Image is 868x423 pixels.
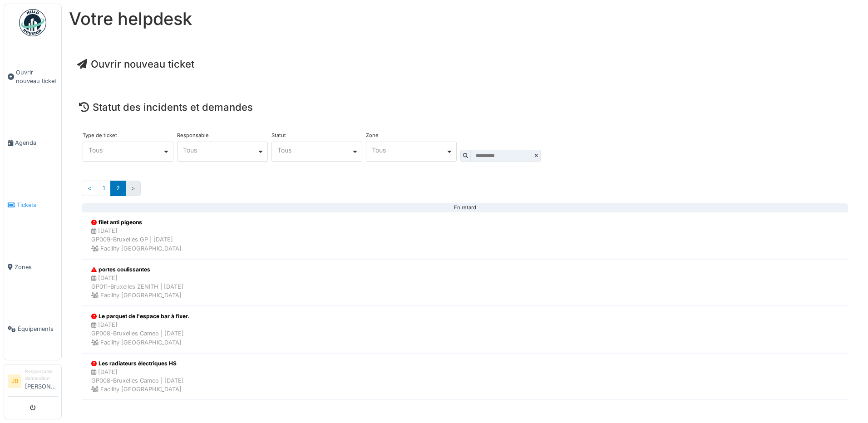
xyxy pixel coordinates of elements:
[4,112,61,174] a: Agenda
[79,101,851,113] h4: Statut des incidents et demandes
[83,133,117,138] label: Type de ticket
[82,306,848,353] a: Le parquet de l'espace bar à fixer. [DATE]GP008-Bruxelles Cameo | [DATE] Facility [GEOGRAPHIC_DATA]
[89,207,841,208] div: En retard
[89,148,163,152] div: Tous
[366,133,379,138] label: Zone
[82,259,848,306] a: portes coulissantes [DATE]GP011-Bruxelles ZENITH | [DATE] Facility [GEOGRAPHIC_DATA]
[18,325,58,333] span: Équipements
[4,41,61,112] a: Ouvrir nouveau ticket
[8,374,21,388] li: JB
[16,68,58,85] span: Ouvrir nouveau ticket
[110,181,126,196] a: 2
[82,212,848,259] a: filet anti pigeons [DATE]GP009-Bruxelles GP | [DATE] Facility [GEOGRAPHIC_DATA]
[277,148,351,152] div: Tous
[4,298,61,360] a: Équipements
[183,148,257,152] div: Tous
[25,368,58,394] li: [PERSON_NAME]
[97,181,111,196] a: 1
[372,148,446,152] div: Tous
[91,368,184,394] div: [DATE] GP008-Bruxelles Cameo | [DATE] Facility [GEOGRAPHIC_DATA]
[8,368,58,397] a: JB Responsable demandeur[PERSON_NAME]
[91,266,183,274] div: portes coulissantes
[25,368,58,382] div: Responsable demandeur
[91,226,182,253] div: [DATE] GP009-Bruxelles GP | [DATE] Facility [GEOGRAPHIC_DATA]
[15,138,58,147] span: Agenda
[91,359,184,368] div: Les radiateurs électriques HS
[17,201,58,209] span: Tickets
[91,218,182,226] div: filet anti pigeons
[177,133,209,138] label: Responsable
[91,274,183,300] div: [DATE] GP011-Bruxelles ZENITH | [DATE] Facility [GEOGRAPHIC_DATA]
[4,236,61,298] a: Zones
[91,320,189,347] div: [DATE] GP008-Bruxelles Cameo | [DATE] Facility [GEOGRAPHIC_DATA]
[82,353,848,400] a: Les radiateurs électriques HS [DATE]GP008-Bruxelles Cameo | [DATE] Facility [GEOGRAPHIC_DATA]
[91,312,189,320] div: Le parquet de l'espace bar à fixer.
[4,174,61,236] a: Tickets
[82,181,97,196] a: Précédent
[77,58,194,70] a: Ouvrir nouveau ticket
[271,133,286,138] label: Statut
[15,263,58,271] span: Zones
[19,9,46,36] img: Badge_color-CXgf-gQk.svg
[82,181,848,203] nav: Pages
